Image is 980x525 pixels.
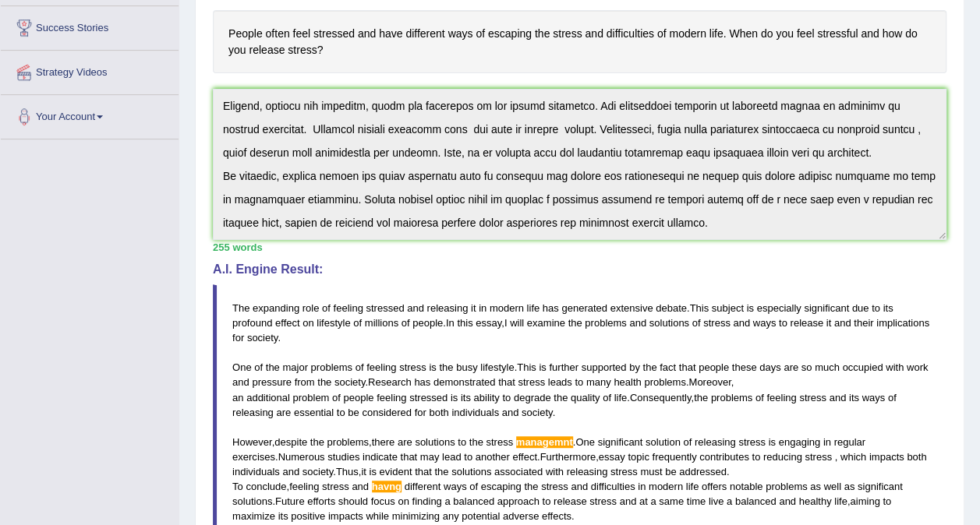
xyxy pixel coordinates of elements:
span: of [353,317,362,329]
span: major [282,361,308,373]
span: are [784,361,798,373]
span: to [872,302,880,314]
span: problems [766,481,807,492]
span: stress [589,495,617,507]
span: reducing [763,451,802,463]
span: feeling [766,392,796,403]
span: and [829,392,846,403]
span: many [586,376,611,388]
span: associated [494,466,543,477]
span: of [402,317,410,329]
span: impacts [869,451,904,463]
span: implications [876,317,929,329]
span: significant [597,436,642,448]
span: of [755,392,764,403]
span: it [361,466,366,477]
span: time [687,495,706,507]
span: is [539,361,546,373]
span: Research [368,376,412,388]
span: the [568,317,582,329]
span: lifestyle [480,361,514,373]
span: to [542,495,550,507]
span: degrade [514,392,551,403]
span: To [232,481,243,492]
span: to [337,407,345,418]
span: debate [656,302,687,314]
span: lifestyle [317,317,350,329]
span: problems [711,392,752,403]
span: balanced [453,495,494,507]
span: must [640,466,662,477]
span: is [429,361,436,373]
span: lead [442,451,462,463]
span: stress [738,436,766,448]
span: a [444,495,450,507]
span: ways [753,317,777,329]
span: conclude [246,481,286,492]
span: for [415,407,426,418]
span: examine [527,317,565,329]
span: stress [518,376,545,388]
span: their [854,317,873,329]
span: and [232,376,249,388]
span: exercises [232,451,275,463]
span: effect [512,451,537,463]
span: as [844,481,854,492]
span: quality [571,392,600,403]
span: life [834,495,847,507]
span: ways [444,481,467,492]
span: a [727,495,732,507]
span: further [549,361,578,373]
span: stress [799,392,826,403]
span: minimizing [392,510,440,522]
span: modern [649,481,683,492]
span: Furthermore [540,451,596,463]
span: ways [861,392,885,403]
span: topic [628,451,649,463]
span: Put a space after the comma, but not before the comma. (did you mean: ,) [832,451,835,463]
a: Your Account [1,95,179,134]
span: stress [805,451,832,463]
span: and [407,302,424,314]
span: the [469,436,483,448]
span: there [372,436,395,448]
span: Consequently [630,392,692,403]
span: individuals [451,407,499,418]
span: Possible typo: you repeated a whitespace (did you mean: ) [417,451,420,463]
span: generated [561,302,607,314]
span: stress [322,481,349,492]
span: and [619,495,636,507]
span: individuals [232,466,280,477]
span: be [348,407,359,418]
span: Moreover [688,376,731,388]
span: another [476,451,510,463]
span: focus [371,495,395,507]
span: fact [660,361,676,373]
div: 255 words [213,240,946,255]
span: approach [497,495,540,507]
span: Possible typo: you repeated a whitespace (did you mean: ) [540,302,543,314]
a: Strategy Videos [1,51,179,90]
span: essay [599,451,625,463]
span: stress [399,361,426,373]
span: live [709,495,724,507]
span: to [458,436,466,448]
span: and [834,317,851,329]
span: to [575,376,583,388]
span: are [276,407,291,418]
span: a [650,495,656,507]
span: on [302,317,313,329]
span: the [524,481,538,492]
span: releasing [695,436,736,448]
a: Success Stories [1,6,179,45]
span: escaping [481,481,522,492]
span: and [779,495,796,507]
span: the [694,392,708,403]
span: positive [291,510,325,522]
span: contributes [699,451,749,463]
span: pressure [252,376,292,388]
span: despite [274,436,307,448]
span: problems [311,361,352,373]
span: stress [703,317,731,329]
span: feeling [333,302,363,314]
